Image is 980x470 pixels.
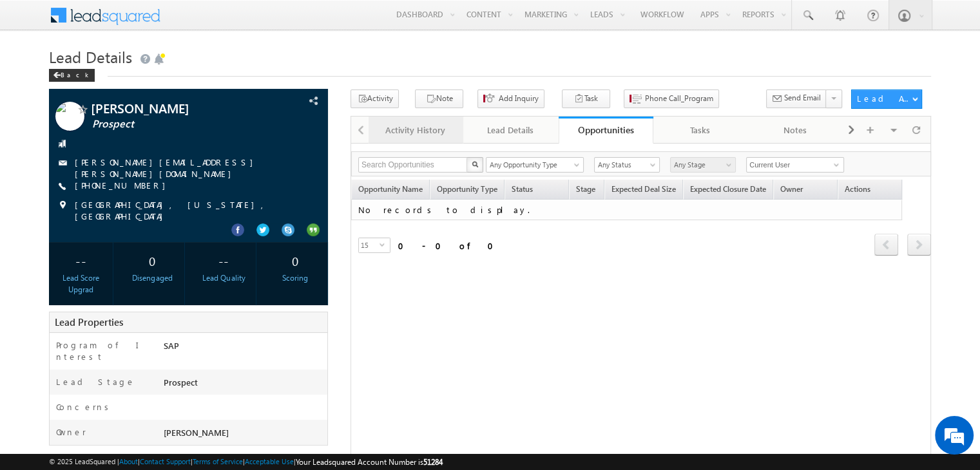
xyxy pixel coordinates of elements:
[568,124,644,136] div: Opportunities
[91,102,264,115] span: [PERSON_NAME]
[463,117,558,144] a: Lead Details
[140,457,191,465] a: Contact Support
[359,238,380,252] span: 15
[477,89,544,108] button: Add Inquiry
[645,93,713,104] span: Phone Call_Program
[907,234,931,256] span: next
[119,457,138,465] a: About
[358,184,423,194] span: Opportunity Name
[160,376,327,394] div: Prospect
[160,339,327,357] div: SAP
[351,200,902,221] td: No records to display.
[664,122,736,138] div: Tasks
[211,6,242,37] div: Minimize live chat window
[56,401,113,413] label: Concerns
[827,158,843,171] a: Show All Items
[486,159,575,171] span: Any Opportunity Type
[380,241,390,247] span: select
[52,249,110,272] div: --
[486,157,584,173] a: Any Opportunity Type
[784,92,821,104] span: Send Email
[684,182,773,199] a: Expected Closure Date
[595,159,656,171] span: Any Status
[423,457,443,467] span: 51284
[124,249,181,272] div: 0
[505,182,568,199] a: Status
[474,122,546,138] div: Lead Details
[17,119,235,358] textarea: Type your message and hit 'Enter'
[838,182,901,199] span: Actions
[398,238,501,253] div: 0 - 0 of 0
[605,182,682,199] a: Expected Deal Size
[562,89,610,108] button: Task
[851,89,922,109] button: Lead Actions
[75,199,301,222] span: [GEOGRAPHIC_DATA], [US_STATE], [GEOGRAPHIC_DATA]
[594,157,660,173] a: Any Status
[352,182,429,199] a: Opportunity Name
[49,68,101,79] a: Back
[67,68,216,84] div: Chat with us now
[296,457,443,467] span: Your Leadsquared Account Number is
[92,118,265,131] span: Prospect
[874,235,898,256] a: prev
[780,184,803,194] span: Owner
[624,89,719,108] button: Phone Call_Program
[75,156,260,179] a: [PERSON_NAME][EMAIL_ADDRESS][PERSON_NAME][DOMAIN_NAME]
[611,184,676,194] span: Expected Deal Size
[749,117,843,144] a: Notes
[472,161,478,167] img: Search
[52,272,110,296] div: Lead Score Upgrad
[56,339,150,362] label: Program of Interest
[245,457,294,465] a: Acceptable Use
[195,249,253,272] div: --
[56,376,135,388] label: Lead Stage
[559,117,653,144] a: Opportunities
[907,235,931,256] a: next
[671,159,732,171] span: Any Stage
[690,184,766,194] span: Expected Closure Date
[670,157,736,173] a: Any Stage
[175,370,234,387] em: Start Chat
[75,180,172,193] span: [PHONE_NUMBER]
[56,426,86,438] label: Owner
[124,272,181,284] div: Disengaged
[415,89,463,108] button: Note
[55,315,123,328] span: Lead Properties
[49,69,95,82] div: Back
[653,117,748,144] a: Tasks
[164,427,229,438] span: [PERSON_NAME]
[759,122,832,138] div: Notes
[576,184,595,194] span: Stage
[369,117,463,144] a: Activity History
[874,234,898,256] span: prev
[49,456,443,468] span: © 2025 LeadSquared | | | | |
[22,68,54,84] img: d_60004797649_company_0_60004797649
[766,89,827,108] button: Send Email
[430,182,504,199] span: Opportunity Type
[570,182,602,199] a: Stage
[193,457,243,465] a: Terms of Service
[499,93,539,104] span: Add Inquiry
[857,93,912,104] div: Lead Actions
[379,122,452,138] div: Activity History
[351,89,399,108] button: Activity
[746,157,844,173] input: Type to Search
[267,249,324,272] div: 0
[267,272,324,284] div: Scoring
[55,102,84,135] img: Profile photo
[195,272,253,284] div: Lead Quality
[49,46,132,67] span: Lead Details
